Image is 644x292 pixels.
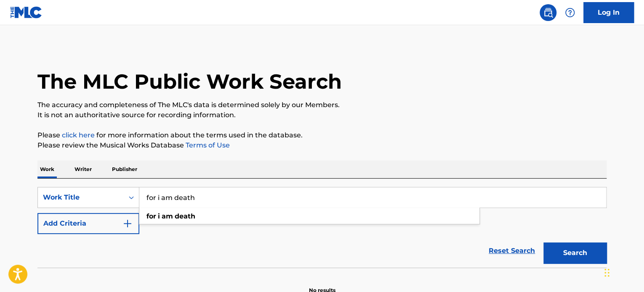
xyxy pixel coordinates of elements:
iframe: Chat Widget [602,252,644,292]
button: Search [543,242,607,263]
p: Please review the Musical Works Database [37,140,607,150]
strong: i [158,212,160,220]
img: search [543,8,553,18]
a: Public Search [540,4,556,21]
p: Please for more information about the terms used in the database. [37,130,607,140]
div: Work Title [43,192,119,203]
p: Writer [72,160,94,178]
p: Publisher [109,160,140,178]
div: Help [562,4,578,21]
a: Reset Search [484,242,539,260]
p: It is not an authoritative source for recording information. [37,110,607,120]
a: Log In [583,2,634,23]
button: Add Criteria [37,213,139,234]
p: Work [37,160,57,178]
form: Search Form [37,187,607,268]
strong: for [146,212,156,220]
strong: am [162,212,173,220]
img: MLC Logo [10,6,43,18]
img: help [565,8,575,18]
a: click here [62,131,95,139]
div: Drag [604,260,609,285]
a: Terms of Use [184,141,230,149]
img: 9d2ae6d4665cec9f34b9.svg [122,218,133,229]
strong: death [175,212,195,220]
h1: The MLC Public Work Search [37,69,342,94]
p: The accuracy and completeness of The MLC's data is determined solely by our Members. [37,100,607,110]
